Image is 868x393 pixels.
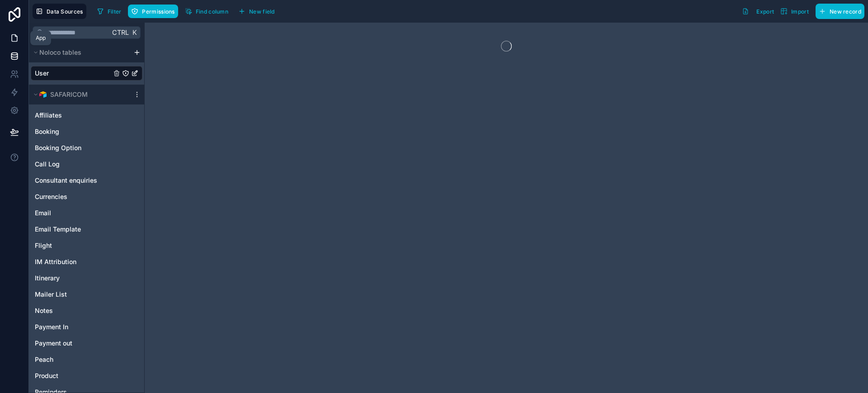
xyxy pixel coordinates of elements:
[812,4,864,19] a: New record
[111,27,130,38] span: Ctrl
[131,29,137,36] span: K
[739,4,777,19] button: Export
[756,8,774,15] span: Export
[36,34,46,42] div: App
[33,4,86,19] button: Data Sources
[108,8,122,15] span: Filter
[830,8,861,15] span: New record
[249,8,275,15] span: New field
[182,5,231,18] button: Find column
[47,8,83,15] span: Data Sources
[791,8,809,15] span: Import
[94,5,125,18] button: Filter
[816,4,864,19] button: New record
[128,5,178,18] button: Permissions
[235,5,278,18] button: New field
[777,4,812,19] button: Import
[196,8,228,15] span: Find column
[142,8,175,15] span: Permissions
[128,5,181,18] a: Permissions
